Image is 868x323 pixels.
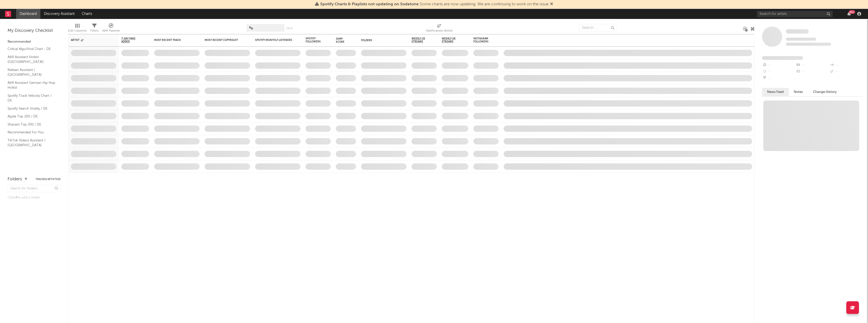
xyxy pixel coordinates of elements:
div: Filters [90,28,98,34]
a: Spotify Search Virality / DE [8,106,56,111]
a: A&R Assistant Hotlist ([GEOGRAPHIC_DATA]) [8,54,56,65]
div: -- [762,68,796,75]
a: Dashboard [16,9,40,19]
div: Spotify Followers [306,37,323,43]
div: 99 + [849,10,855,14]
span: 0 fans last week [786,43,831,46]
div: A&R Pipeline [102,28,120,34]
a: A&R Assistant German Hip Hop Hotlist [8,80,56,90]
div: My Discovery Checklist [8,28,61,34]
a: Nielsen Assistant / [GEOGRAPHIC_DATA] [8,67,56,78]
div: Most Recent Copyright [205,39,242,42]
div: -- [796,62,829,68]
button: 99+ [847,12,851,16]
a: TikTok Videos Assistant / [GEOGRAPHIC_DATA] [8,138,56,148]
div: -- [762,75,796,82]
input: Search for artists [757,11,833,17]
button: Notes [789,88,808,96]
div: Artist [71,39,109,42]
div: Folders [361,39,399,42]
div: A&R Pipeline [102,21,120,36]
span: 7-Day Fans Added [121,37,142,43]
div: Spotify Monthly Listeners [255,39,293,42]
button: Save [286,27,293,30]
span: Tracking Since: [DATE] [786,38,816,41]
a: Critical Algo/Viral Chart - DE [8,46,56,52]
a: Spotify Track Velocity Chart / DE [8,93,56,103]
a: Recommended For You [8,130,56,135]
div: Edit Columns [68,21,87,36]
button: Tracked Artists(6) [36,178,61,181]
a: Some Artist [786,29,809,34]
a: Apple Top 200 / DE [8,114,56,119]
a: Discovery Assistant [40,9,78,19]
div: Instagram Followers [473,37,491,43]
input: Search for folders... [8,185,61,192]
div: Most Recent Track [154,39,192,42]
span: Fans Added by Platform [762,56,803,60]
span: Some Artist [786,29,809,34]
div: Filters [90,21,98,36]
div: Edit Columns [68,28,87,34]
span: Weekly US Streams [412,37,429,43]
button: Change History [808,88,842,96]
input: Search... [579,24,617,32]
span: Weekly UK Streams [442,37,461,43]
div: -- [762,62,796,68]
div: Click to add a folder. [8,195,61,201]
div: Recommended [8,39,61,45]
a: Shazam Top 200 / DE [8,122,56,127]
div: Notifications (Artist) [426,21,452,36]
span: Dismiss [550,2,553,6]
span: Spotify Charts & Playlists not updating on Sodatone [320,2,419,6]
div: Jump Score [336,37,348,43]
a: Charts [78,9,96,19]
span: : Some charts are now updating. We are continuing to work on the issue [320,2,549,6]
div: -- [796,68,829,75]
div: -- [829,62,863,68]
div: -- [829,68,863,75]
div: Folders [8,176,22,182]
div: Notifications (Artist) [426,28,452,34]
button: News Feed [762,88,789,96]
